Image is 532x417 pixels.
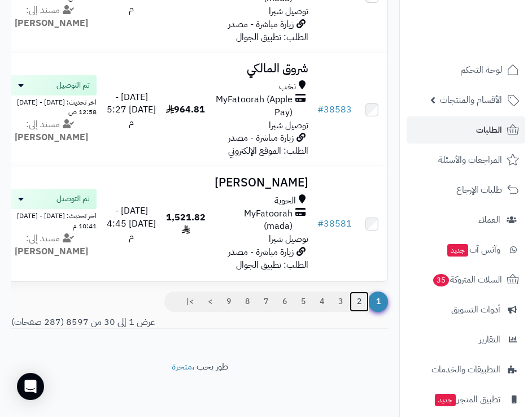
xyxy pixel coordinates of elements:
[269,5,308,18] span: توصيل شبرا
[15,245,88,258] strong: [PERSON_NAME]
[215,176,308,189] h3: [PERSON_NAME]
[407,57,525,84] a: لوحة التحكم
[317,103,352,116] a: #38583
[215,62,308,75] h3: شروق المالكي
[6,95,97,117] div: اخر تحديث: [DATE] - [DATE] 12:58 ص
[15,16,88,30] strong: [PERSON_NAME]
[56,80,90,91] span: تم التوصيل
[432,272,502,288] span: السلات المتروكة
[228,18,308,44] span: زيارة مباشرة - مصدر الطلب: تطبيق الجوال
[219,292,238,312] a: 9
[434,392,500,407] span: تطبيق المتجر
[407,206,525,233] a: العملاء
[228,131,308,158] span: زيارة مباشرة - مصدر الطلب: الموقع الإلكتروني
[200,292,220,312] a: >
[446,242,500,258] span: وآتس آب
[479,332,500,347] span: التقارير
[3,316,396,329] div: عرض 1 إلى 30 من 8597 (287 صفحات)
[407,116,525,144] a: الطلبات
[317,103,324,116] span: #
[350,292,369,312] a: 2
[256,292,276,312] a: 7
[166,211,206,237] span: 1,521.82
[478,212,500,228] span: العملاء
[476,122,502,138] span: الطلبات
[407,146,525,173] a: المراجعات والأسئلة
[215,93,293,119] span: MyFatoorah (Apple Pay)
[407,386,525,413] a: تطبيق المتجرجديد
[166,103,205,116] span: 964.81
[17,373,44,400] div: Open Intercom Messenger
[451,302,500,318] span: أدوات التسويق
[407,266,525,293] a: السلات المتروكة35
[56,193,90,205] span: تم التوصيل
[172,360,192,373] a: متجرة
[238,292,257,312] a: 8
[179,292,201,312] a: >|
[312,292,332,312] a: 4
[368,292,388,312] span: 1
[447,244,468,257] span: جديد
[15,131,88,144] strong: [PERSON_NAME]
[438,152,502,168] span: المراجعات والأسئلة
[407,356,525,383] a: التطبيقات والخدمات
[407,236,525,263] a: وآتس آبجديد
[433,274,450,286] span: 35
[215,207,293,233] span: MyFatoorah (mada)
[460,62,502,78] span: لوحة التحكم
[279,80,296,93] span: نخب
[294,292,313,312] a: 5
[274,194,296,207] span: الحوية
[456,182,502,198] span: طلبات الإرجاع
[269,232,308,246] span: توصيل شبرا
[455,27,521,50] img: logo-2.png
[269,119,308,132] span: توصيل شبرا
[317,217,324,231] span: #
[407,296,525,323] a: أدوات التسويق
[6,209,97,231] div: اخر تحديث: [DATE] - [DATE] 10:41 م
[317,217,352,231] a: #38581
[107,90,156,130] span: [DATE] - [DATE] 5:27 م
[331,292,350,312] a: 3
[407,326,525,353] a: التقارير
[407,176,525,203] a: طلبات الإرجاع
[435,394,456,406] span: جديد
[228,245,308,272] span: زيارة مباشرة - مصدر الطلب: تطبيق الجوال
[440,92,502,108] span: الأقسام والمنتجات
[107,204,156,244] span: [DATE] - [DATE] 4:45 م
[275,292,294,312] a: 6
[431,362,500,377] span: التطبيقات والخدمات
